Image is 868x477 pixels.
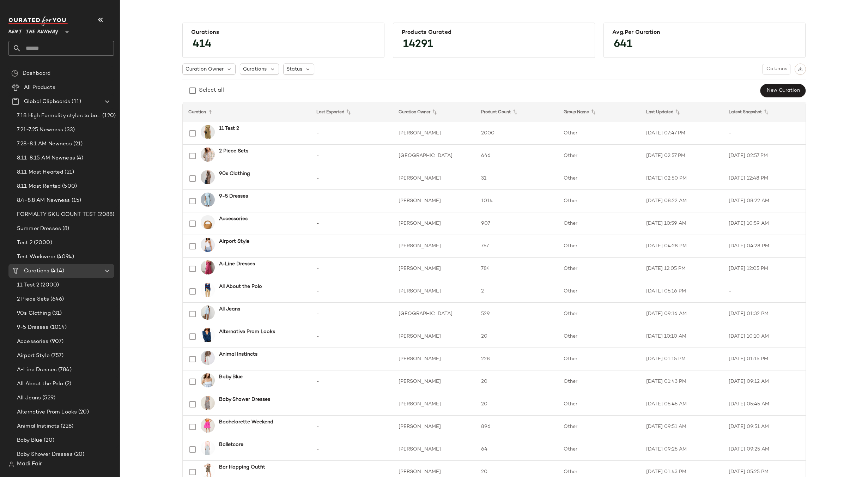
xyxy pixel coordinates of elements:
[475,348,558,370] td: 228
[558,325,641,348] td: Other
[641,145,723,167] td: [DATE] 02:57 PM
[219,464,265,471] b: Bar Hopping Outfit
[641,416,723,438] td: [DATE] 09:51 AM
[286,66,302,73] span: Status
[11,70,18,77] img: svg%3e
[558,258,641,280] td: Other
[17,253,55,261] span: Test Workwear
[311,122,393,145] td: -
[311,190,393,212] td: -
[723,190,806,212] td: [DATE] 08:22 AM
[475,212,558,235] td: 907
[186,66,224,73] span: Curation Owner
[63,126,75,134] span: (33)
[723,280,806,303] td: -
[23,70,50,78] span: Dashboard
[766,66,787,72] span: Columns
[475,325,558,348] td: 20
[475,167,558,190] td: 31
[558,235,641,258] td: Other
[17,422,59,430] span: Animal Instincts
[311,370,393,393] td: -
[311,145,393,167] td: -
[17,309,51,318] span: 90s Clothing
[17,338,49,346] span: Accessories
[311,280,393,303] td: -
[641,167,723,190] td: [DATE] 02:50 PM
[17,352,50,360] span: Airport Style
[17,154,75,162] span: 8.11-8.15 AM Newness
[243,66,267,73] span: Curations
[475,416,558,438] td: 896
[393,393,475,416] td: [PERSON_NAME]
[311,235,393,258] td: -
[201,441,215,455] img: LSH106.jpg
[311,212,393,235] td: -
[558,416,641,438] td: Other
[558,212,641,235] td: Other
[475,280,558,303] td: 2
[393,280,475,303] td: [PERSON_NAME]
[219,441,243,448] b: Balletcore
[219,147,248,155] b: 2 Piece Sets
[766,88,800,93] span: New Curation
[57,366,72,374] span: (784)
[49,267,64,275] span: (414)
[49,338,64,346] span: (907)
[24,98,70,106] span: Global Clipboards
[199,86,224,95] div: Select all
[17,451,73,459] span: Baby Shower Dresses
[641,303,723,325] td: [DATE] 09:16 AM
[191,29,376,36] div: Curations
[723,235,806,258] td: [DATE] 04:28 PM
[558,303,641,325] td: Other
[201,306,215,320] img: LVJ169.jpg
[763,64,790,74] button: Columns
[311,102,393,122] th: Last Exported
[17,408,77,416] span: Alternative Prom Looks
[61,225,69,233] span: (8)
[311,303,393,325] td: -
[17,239,32,247] span: Test 2
[475,102,558,122] th: Product Count
[393,235,475,258] td: [PERSON_NAME]
[393,325,475,348] td: [PERSON_NAME]
[558,167,641,190] td: Other
[393,370,475,393] td: [PERSON_NAME]
[219,418,273,426] b: Bachelorette Weekend
[641,438,723,461] td: [DATE] 09:25 AM
[393,348,475,370] td: [PERSON_NAME]
[475,190,558,212] td: 1014
[70,98,81,106] span: (11)
[39,281,59,289] span: (2000)
[17,324,49,332] span: 9-5 Dresses
[219,306,240,313] b: All Jeans
[723,348,806,370] td: [DATE] 01:15 PM
[17,295,49,303] span: 2 Piece Sets
[723,145,806,167] td: [DATE] 02:57 PM
[8,461,14,467] img: svg%3e
[8,16,68,26] img: cfy_white_logo.C9jOOHJF.svg
[311,438,393,461] td: -
[17,394,41,402] span: All Jeans
[475,258,558,280] td: 784
[641,235,723,258] td: [DATE] 04:28 PM
[186,32,219,57] span: 414
[24,84,55,92] span: All Products
[558,348,641,370] td: Other
[475,145,558,167] td: 646
[723,393,806,416] td: [DATE] 05:45 AM
[17,211,96,219] span: FORMALTY SKU COUNT TEST
[55,253,74,261] span: (4094)
[219,125,239,132] b: 11 Test 2
[8,24,59,37] span: Rent the Runway
[219,396,270,403] b: Baby Shower Dresses
[311,258,393,280] td: -
[393,190,475,212] td: [PERSON_NAME]
[219,238,249,245] b: Airport Style
[393,303,475,325] td: [GEOGRAPHIC_DATA]
[17,380,63,388] span: All About the Polo
[723,303,806,325] td: [DATE] 01:32 PM
[61,182,77,191] span: (500)
[201,283,215,297] img: RL236.jpg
